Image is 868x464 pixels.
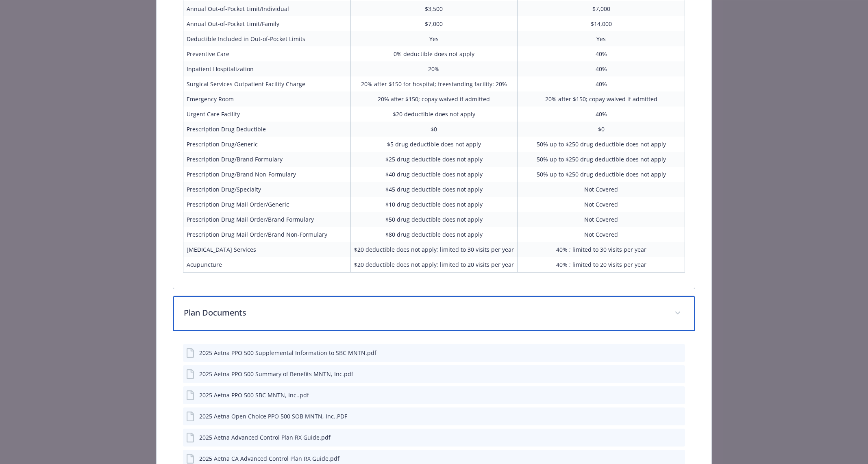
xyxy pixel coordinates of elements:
[350,76,518,91] td: 20% after $150 for hospital; freestanding facility: 20%
[661,370,668,378] button: download file
[183,197,350,212] td: Prescription Drug Mail Order/Generic
[674,349,682,357] button: preview file
[518,91,685,107] td: 20% after $150; copay waived if admitted
[518,167,685,182] td: 50% up to $250 drug deductible does not apply
[518,46,685,61] td: 40%
[518,122,685,137] td: $0
[350,137,518,152] td: $5 drug deductible does not apply
[350,61,518,76] td: 20%
[199,349,376,357] div: 2025 Aetna PPO 500 Supplemental Information to SBC MNTN.pdf
[674,412,682,420] button: preview file
[518,227,685,242] td: Not Covered
[183,167,350,182] td: Prescription Drug/Brand Non-Formulary
[518,212,685,227] td: Not Covered
[350,167,518,182] td: $40 drug deductible does not apply
[518,16,685,31] td: $14,000
[183,16,350,31] td: Annual Out-of-Pocket Limit/Family
[183,227,350,242] td: Prescription Drug Mail Order/Brand Non-Formulary
[183,61,350,76] td: Inpatient Hospitalization
[184,307,664,319] p: Plan Documents
[350,107,518,122] td: $20 deductible does not apply
[183,122,350,137] td: Prescription Drug Deductible
[674,454,682,463] button: preview file
[661,412,668,420] button: download file
[183,182,350,197] td: Prescription Drug/Specialty
[183,1,350,16] td: Annual Out-of-Pocket Limit/Individual
[661,454,668,463] button: download file
[350,182,518,197] td: $45 drug deductible does not apply
[674,433,682,442] button: preview file
[183,46,350,61] td: Preventive Care
[183,107,350,122] td: Urgent Care Facility
[350,16,518,31] td: $7,000
[183,137,350,152] td: Prescription Drug/Generic
[518,61,685,76] td: 40%
[199,391,309,399] div: 2025 Aetna PPO 500 SBC MNTN, Inc..pdf
[350,227,518,242] td: $80 drug deductible does not apply
[518,1,685,16] td: $7,000
[661,433,668,442] button: download file
[350,257,518,272] td: $20 deductible does not apply; limited to 20 visits per year
[518,197,685,212] td: Not Covered
[674,391,682,399] button: preview file
[350,31,518,46] td: Yes
[199,412,347,420] div: 2025 Aetna Open Choice PPO 500 SOB MNTN, Inc..PDF
[674,370,682,378] button: preview file
[183,31,350,46] td: Deductible Included in Out-of-Pocket Limits
[199,370,353,378] div: 2025 Aetna PPO 500 Summary of Benefits MNTN, Inc.pdf
[350,122,518,137] td: $0
[518,31,685,46] td: Yes
[183,257,350,272] td: Acupuncture
[350,212,518,227] td: $50 drug deductible does not apply
[183,76,350,91] td: Surgical Services Outpatient Facility Charge
[518,152,685,167] td: 50% up to $250 drug deductible does not apply
[661,349,668,357] button: download file
[183,212,350,227] td: Prescription Drug Mail Order/Brand Formulary
[350,197,518,212] td: $10 drug deductible does not apply
[350,152,518,167] td: $25 drug deductible does not apply
[350,91,518,107] td: 20% after $150; copay waived if admitted
[661,391,668,399] button: download file
[350,1,518,16] td: $3,500
[183,242,350,257] td: [MEDICAL_DATA] Services
[183,91,350,107] td: Emergency Room
[173,296,694,331] div: Plan Documents
[518,76,685,91] td: 40%
[518,182,685,197] td: Not Covered
[518,137,685,152] td: 50% up to $250 drug deductible does not apply
[518,107,685,122] td: 40%
[518,242,685,257] td: 40% ; limited to 30 visits per year
[183,152,350,167] td: Prescription Drug/Brand Formulary
[199,454,339,463] div: 2025 Aetna CA Advanced Control Plan RX Guide.pdf
[518,257,685,272] td: 40% ; limited to 20 visits per year
[350,46,518,61] td: 0% deductible does not apply
[199,433,331,442] div: 2025 Aetna Advanced Control Plan RX Guide.pdf
[350,242,518,257] td: $20 deductible does not apply; limited to 30 visits per year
